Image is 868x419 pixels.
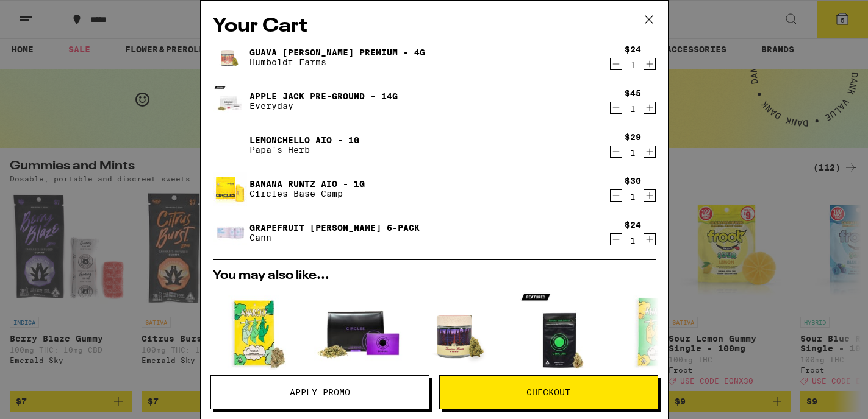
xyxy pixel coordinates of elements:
img: Anarchy - Blue Dream - 3.5g [213,288,304,379]
a: Banana Runtz AIO - 1g [249,179,365,189]
img: Humboldt Farms - Grape Runtz Premium - 4g [415,288,507,379]
p: Everyday [249,101,398,111]
p: Humboldt Farms [249,57,425,67]
h2: You may also like... [213,270,656,282]
img: Lemonchello AIO - 1g [213,128,247,162]
img: Circles Base Camp - Blueberry Pre-Ground - 14g [314,288,406,379]
img: Anarchy - Banana OG - 3.5g [618,288,709,379]
img: Banana Runtz AIO - 1g [213,172,247,206]
a: Guava [PERSON_NAME] Premium - 4g [249,48,425,57]
a: Grapefruit [PERSON_NAME] 6-Pack [249,223,420,233]
img: Apple Jack Pre-Ground - 14g [213,84,247,118]
button: Apply Promo [210,375,429,409]
img: Guava Mintz Premium - 4g [213,40,247,74]
button: Checkout [439,375,658,409]
a: Apple Jack Pre-Ground - 14g [249,91,398,101]
div: 1 [625,148,641,158]
p: Cann [249,233,420,242]
button: Increment [644,233,656,245]
div: 1 [625,236,641,245]
p: Papa's Herb [249,145,359,155]
button: Increment [644,146,656,158]
button: Increment [644,102,656,114]
button: Decrement [610,58,622,70]
div: $45 [625,88,641,98]
div: 1 [625,60,641,70]
button: Decrement [610,146,622,158]
button: Decrement [610,189,622,202]
span: Checkout [526,388,570,396]
div: $24 [625,220,641,230]
div: $29 [625,132,641,142]
img: Grapefruit Rosemary 6-Pack [213,216,247,250]
button: Decrement [610,233,622,245]
img: Circles Base Camp - Headband - 3.5g [517,288,608,379]
div: 1 [625,192,641,202]
h2: Your Cart [213,13,656,40]
a: Lemonchello AIO - 1g [249,135,359,145]
span: Apply Promo [290,388,350,396]
button: Increment [644,189,656,202]
button: Increment [644,58,656,70]
span: Hi. Need any help? [7,9,88,18]
button: Decrement [610,102,622,114]
div: $24 [625,44,641,54]
div: $30 [625,176,641,186]
p: Circles Base Camp [249,189,365,199]
div: 1 [625,104,641,114]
